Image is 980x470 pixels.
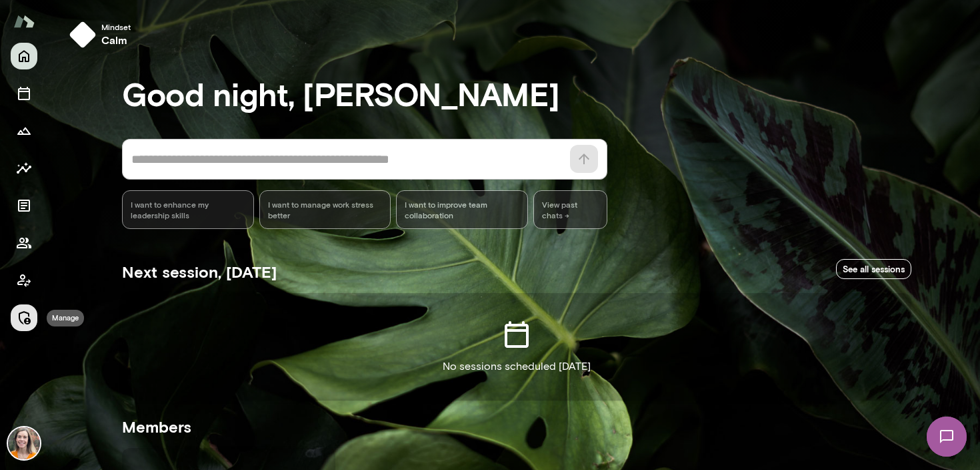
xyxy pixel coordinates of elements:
button: Sessions [11,80,37,107]
button: Members [11,230,37,256]
h3: Good night, [PERSON_NAME] [122,75,911,112]
img: mindset [69,21,96,48]
a: See all sessions [836,259,911,280]
button: Mindsetcalm [64,16,141,53]
img: Carrie Kelly [8,427,40,459]
h5: Next session, [DATE] [122,261,277,282]
span: Mindset [101,21,131,32]
button: Growth Plan [11,117,37,144]
div: Manage [47,310,84,326]
img: Mento [13,9,35,34]
span: I want to improve team collaboration [405,199,519,220]
button: Home [11,43,37,69]
button: Insights [11,155,37,182]
h6: calm [101,32,131,48]
div: I want to manage work stress better [259,190,391,229]
button: Documents [11,192,37,219]
button: Manage [11,304,37,331]
div: I want to enhance my leadership skills [122,190,254,229]
p: No sessions scheduled [DATE] [443,359,591,375]
h5: Members [122,416,911,437]
span: I want to enhance my leadership skills [131,199,245,220]
button: Client app [11,267,37,294]
span: I want to manage work stress better [268,199,383,220]
span: View past chats -> [533,190,607,229]
div: I want to improve team collaboration [396,190,528,229]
